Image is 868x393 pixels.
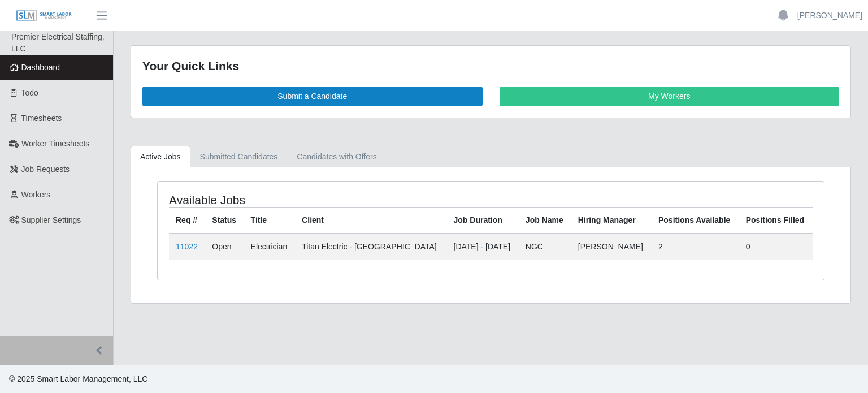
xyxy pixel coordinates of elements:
[519,234,571,260] td: NGC
[190,146,288,168] a: Submitted Candidates
[176,242,198,251] a: 11022
[652,207,739,234] th: Positions Available
[21,215,81,224] span: Supplier Settings
[519,207,571,234] th: Job Name
[205,207,244,234] th: Status
[295,207,446,234] th: Client
[287,146,386,168] a: Candidates with Offers
[571,234,652,260] td: [PERSON_NAME]
[142,57,839,75] div: Your Quick Links
[21,63,60,72] span: Dashboard
[205,234,244,260] td: Open
[9,374,147,383] span: © 2025 Smart Labor Management, LLC
[244,234,296,260] td: Electrician
[11,32,105,53] span: Premier Electrical Staffing, LLC
[21,114,62,123] span: Timesheets
[797,10,862,21] a: [PERSON_NAME]
[142,87,483,106] a: Submit a Candidate
[652,234,739,260] td: 2
[739,234,813,260] td: 0
[244,207,296,234] th: Title
[16,10,72,22] img: SLM Logo
[21,139,89,148] span: Worker Timesheets
[295,234,446,260] td: Titan Electric - [GEOGRAPHIC_DATA]
[169,193,427,207] h4: Available Jobs
[21,190,51,199] span: Workers
[739,207,813,234] th: Positions Filled
[447,207,519,234] th: Job Duration
[21,88,38,97] span: Todo
[169,207,205,234] th: Req #
[447,234,519,260] td: [DATE] - [DATE]
[21,165,70,174] span: Job Requests
[571,207,652,234] th: Hiring Manager
[131,146,190,168] a: Active Jobs
[500,87,840,106] a: My Workers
